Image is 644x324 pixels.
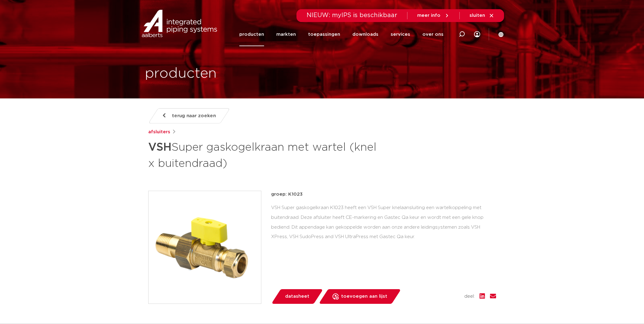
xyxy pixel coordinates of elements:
[149,191,261,304] img: Product Image for VSH Super gaskogelkraan met wartel (knel x buitendraad)
[148,128,170,136] a: afsluiters
[239,23,443,46] nav: Menu
[391,23,410,46] a: services
[271,203,496,242] div: VSH Super gaskogelkraan K1023 heeft een VSH Super knelaansluiting een wartelkoppeling met buitend...
[271,191,496,198] p: groep: K1023
[469,13,485,18] span: sluiten
[148,108,230,123] a: terug naar zoeken
[271,289,323,304] a: datasheet
[145,64,217,83] h1: producten
[417,13,450,18] a: meer info
[239,23,264,46] a: producten
[285,292,309,301] span: datasheet
[148,142,171,153] strong: VSH
[172,111,216,121] span: terug naar zoeken
[308,23,340,46] a: toepassingen
[417,13,440,18] span: meer info
[307,12,397,18] span: NIEUW: myIPS is beschikbaar
[422,23,443,46] a: over ons
[474,28,480,41] div: my IPS
[469,13,494,18] a: sluiten
[341,292,387,301] span: toevoegen aan lijst
[352,23,378,46] a: downloads
[276,23,296,46] a: markten
[464,293,475,300] span: deel:
[148,138,378,171] h1: Super gaskogelkraan met wartel (knel x buitendraad)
